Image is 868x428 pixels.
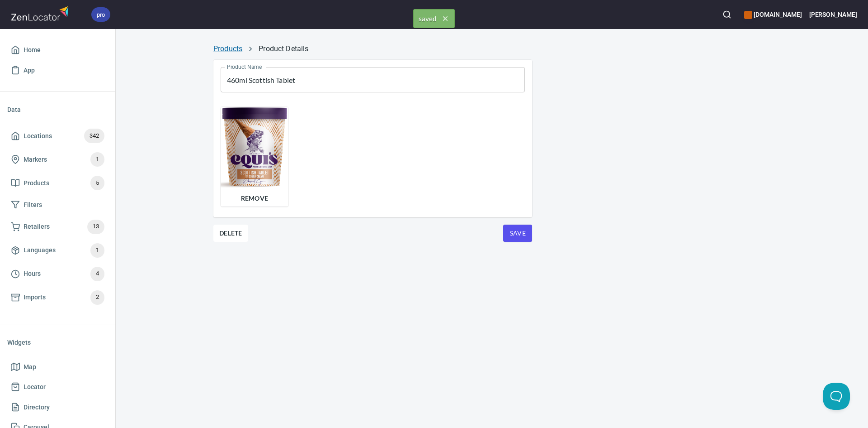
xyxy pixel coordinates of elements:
[24,199,42,211] span: Filters
[221,190,288,207] button: Remove
[91,7,110,22] div: pro
[414,10,454,28] span: saved
[7,124,108,148] a: Locations342
[11,4,71,23] img: zenlocator
[91,10,110,19] span: pro
[809,10,857,19] h6: [PERSON_NAME]
[823,383,850,410] iframe: Help Scout Beacon - Open
[7,171,108,195] a: Products5
[7,262,108,286] a: Hours4
[24,268,41,279] span: Hours
[7,99,108,120] li: Data
[24,245,56,256] span: Languages
[226,193,283,204] span: Remove
[24,154,47,165] span: Markers
[7,60,108,81] a: App
[24,65,35,76] span: App
[7,239,108,262] a: Languages1
[510,228,525,239] span: Save
[717,5,737,24] button: Search
[7,40,108,60] a: Home
[24,402,50,413] span: Directory
[24,178,49,189] span: Products
[24,292,46,303] span: Imports
[90,178,104,188] span: 5
[809,5,857,24] button: [PERSON_NAME]
[84,131,104,141] span: 342
[90,269,104,279] span: 4
[7,148,108,171] a: Markers1
[744,10,802,19] h6: [DOMAIN_NAME]
[7,195,108,215] a: Filters
[7,332,108,353] li: Widgets
[7,397,108,418] a: Directory
[744,5,802,24] div: Manage your apps
[744,11,752,19] button: color-CE600E
[7,286,108,309] a: Imports2
[213,43,770,54] nav: breadcrumb
[24,381,46,393] span: Locator
[24,361,36,373] span: Map
[87,221,104,232] span: 13
[213,225,248,242] button: Delete
[7,357,108,377] a: Map
[219,228,242,239] span: Delete
[90,154,104,165] span: 1
[90,245,104,255] span: 1
[24,44,41,56] span: Home
[7,215,108,239] a: Retailers13
[24,130,52,142] span: Locations
[90,292,104,303] span: 2
[221,107,525,207] div: Remove
[503,225,532,242] button: Save
[7,377,108,397] a: Locator
[259,44,308,53] a: Product Details
[24,221,50,232] span: Retailers
[213,44,242,53] a: Products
